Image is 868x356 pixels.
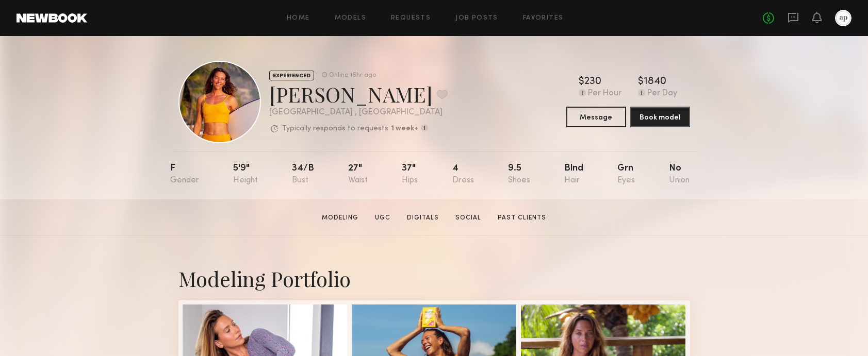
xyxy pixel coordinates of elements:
[647,89,677,98] div: Per Day
[269,71,314,80] div: EXPERIENCED
[584,77,601,87] div: 230
[287,15,310,22] a: Home
[617,164,635,185] div: Grn
[269,108,448,117] div: [GEOGRAPHIC_DATA] , [GEOGRAPHIC_DATA]
[455,15,498,22] a: Job Posts
[566,107,626,127] button: Message
[348,164,368,185] div: 27"
[292,164,314,185] div: 34/b
[588,89,621,98] div: Per Hour
[644,77,666,87] div: 1840
[170,164,199,185] div: F
[371,213,395,223] a: UGC
[282,125,388,132] p: Typically responds to requests
[579,77,584,87] div: $
[564,164,583,185] div: Blnd
[329,72,376,79] div: Online 16hr ago
[494,213,550,223] a: Past Clients
[391,15,431,22] a: Requests
[638,77,644,87] div: $
[318,213,363,223] a: Modeling
[233,164,258,185] div: 5'9"
[391,125,418,132] b: 1 week+
[402,164,418,185] div: 37"
[403,213,443,223] a: Digitals
[451,213,485,223] a: Social
[178,265,690,292] div: Modeling Portfolio
[523,15,564,22] a: Favorites
[630,107,690,127] button: Book model
[452,164,474,185] div: 4
[335,15,366,22] a: Models
[669,164,690,185] div: No
[269,80,448,108] div: [PERSON_NAME]
[508,164,530,185] div: 9.5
